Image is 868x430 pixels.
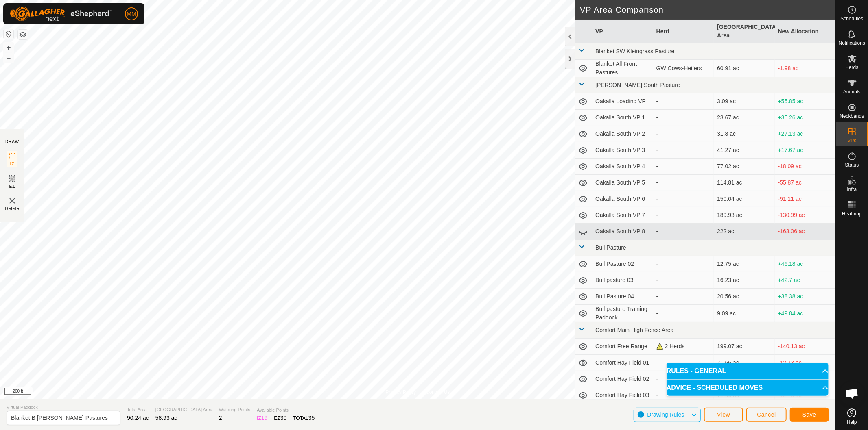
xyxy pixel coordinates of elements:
[757,411,776,418] span: Cancel
[775,355,835,371] td: -12.73 ac
[775,20,835,43] th: New Allocation
[714,142,774,159] td: 41.27 ac
[790,408,829,422] button: Save
[775,305,835,322] td: +49.84 ac
[592,371,653,387] td: Comfort Hay Field 02
[293,414,315,422] div: TOTAL
[595,48,675,54] span: Blanket SW Kleingrass Pasture
[775,175,835,191] td: -55.87 ac
[775,256,835,272] td: +46.18 ac
[847,420,857,425] span: Help
[656,211,711,219] div: -
[653,20,714,43] th: Herd
[592,305,653,322] td: Bull pasture Training Paddock
[775,142,835,159] td: +17.67 ac
[4,53,13,63] button: –
[656,162,711,171] div: -
[775,207,835,224] td: -130.99 ac
[840,381,864,406] a: Open chat
[592,256,653,272] td: Bull Pasture 02
[714,339,774,355] td: 199.07 ac
[219,415,222,421] span: 2
[592,289,653,305] td: Bull Pasture 04
[257,414,267,422] div: IZ
[667,363,829,379] p-accordion-header: RULES - GENERAL
[840,114,864,119] span: Neckbands
[656,309,711,318] div: -
[5,206,20,212] span: Delete
[656,260,711,268] div: -
[656,276,711,284] div: -
[840,16,863,21] span: Schedules
[714,272,774,289] td: 16.23 ac
[592,207,653,224] td: Oakalla South VP 7
[426,389,450,396] a: Contact Us
[592,93,653,110] td: Oakalla Loading VP
[10,7,112,21] img: Gallagher Logo
[592,110,653,126] td: Oakalla South VP 1
[775,159,835,175] td: -18.09 ac
[592,126,653,142] td: Oakalla South VP 2
[595,327,673,333] span: Comfort Main High Fence Area
[595,82,680,88] span: [PERSON_NAME] South Pasture
[714,191,774,207] td: 150.04 ac
[9,183,15,189] span: EZ
[592,60,653,77] td: Blanket All Front Pastures
[7,196,17,206] img: VP
[656,113,711,122] div: -
[7,404,120,411] span: Virtual Paddock
[4,43,13,52] button: +
[714,289,774,305] td: 20.56 ac
[714,60,774,77] td: 60.91 ac
[647,411,684,418] span: Drawing Rules
[845,65,858,70] span: Herds
[5,139,19,145] div: DRAW
[656,146,711,154] div: -
[592,272,653,289] td: Bull pasture 03
[656,292,711,301] div: -
[656,227,711,236] div: -
[155,406,212,413] span: [GEOGRAPHIC_DATA] Area
[274,414,286,422] div: EZ
[714,126,774,142] td: 31.8 ac
[714,305,774,322] td: 9.09 ac
[656,97,711,106] div: -
[592,142,653,159] td: Oakalla South VP 3
[656,64,711,73] div: GW Cows-Heifers
[592,339,653,355] td: Comfort Free Range
[836,405,868,428] a: Help
[656,358,711,367] div: -
[592,355,653,371] td: Comfort Hay Field 01
[155,415,177,421] span: 58.93 ac
[127,10,136,18] span: MM
[385,389,416,396] a: Privacy Policy
[775,272,835,289] td: +42.7 ac
[746,408,787,422] button: Cancel
[10,161,15,167] span: IZ
[592,191,653,207] td: Oakalla South VP 6
[592,224,653,240] td: Oakalla South VP 8
[667,368,726,374] span: RULES - GENERAL
[717,411,730,418] span: View
[775,224,835,240] td: -163.06 ac
[592,159,653,175] td: Oakalla South VP 4
[219,406,250,413] span: Watering Points
[656,195,711,203] div: -
[308,415,315,421] span: 35
[775,126,835,142] td: +27.13 ac
[714,207,774,224] td: 189.93 ac
[714,224,774,240] td: 222 ac
[592,175,653,191] td: Oakalla South VP 5
[257,407,315,414] span: Available Points
[775,339,835,355] td: -140.13 ac
[714,110,774,126] td: 23.67 ac
[656,391,711,400] div: -
[842,211,862,216] span: Heatmap
[775,60,835,77] td: -1.98 ac
[667,384,763,391] span: ADVICE - SCHEDULED MOVES
[843,89,861,94] span: Animals
[714,93,774,110] td: 3.09 ac
[714,175,774,191] td: 114.81 ac
[595,244,626,251] span: Bull Pasture
[4,29,13,39] button: Reset Map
